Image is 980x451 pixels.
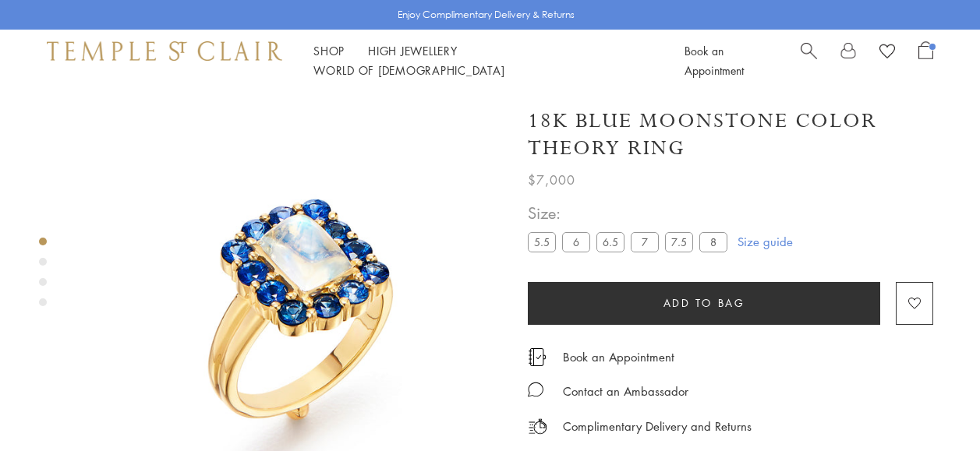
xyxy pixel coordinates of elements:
[738,234,793,249] a: Size guide
[596,232,624,252] label: 6.5
[563,417,752,436] p: Complimentary Delivery and Returns
[47,41,282,60] img: Temple St. Clair
[528,382,543,397] img: MessageIcon-01_2.svg
[398,7,575,23] p: Enjoy Complimentary Delivery & Returns
[313,43,345,58] a: ShopShop
[918,41,933,80] a: Open Shopping Bag
[562,232,590,252] label: 6
[528,107,933,162] h1: 18K Blue Moonstone Color Theory Ring
[368,43,458,58] a: High JewelleryHigh Jewellery
[663,294,745,312] span: Add to bag
[313,62,504,78] a: World of [DEMOGRAPHIC_DATA]World of [DEMOGRAPHIC_DATA]
[699,232,727,252] label: 8
[563,348,674,365] a: Book an Appointment
[528,348,547,366] img: icon_appointment.svg
[528,170,575,190] span: $7,000
[313,41,649,80] nav: Main navigation
[631,232,659,252] label: 7
[528,200,734,226] span: Size:
[685,43,744,78] a: Book an Appointment
[879,41,895,65] a: View Wishlist
[801,41,817,80] a: Search
[563,382,688,401] div: Contact an Ambassador
[528,232,556,252] label: 5.5
[528,282,880,325] button: Add to bag
[39,234,47,319] div: Product gallery navigation
[528,417,547,436] img: icon_delivery.svg
[665,232,693,252] label: 7.5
